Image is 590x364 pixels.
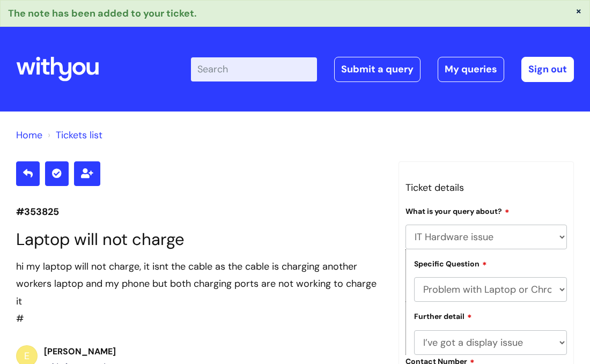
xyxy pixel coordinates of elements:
[414,258,487,269] label: Specific Question
[44,346,116,357] b: [PERSON_NAME]
[16,127,42,144] li: Solution home
[45,127,102,144] li: Tickets list
[16,203,382,220] p: #353825
[521,57,574,81] a: Sign out
[56,129,102,142] a: Tickets list
[191,57,317,81] input: Search
[405,179,567,196] h3: Ticket details
[405,205,510,216] label: What is your query about?
[576,6,582,16] button: ×
[191,57,574,81] div: | -
[438,57,504,81] a: My queries
[16,129,42,142] a: Home
[16,229,382,249] h1: Laptop will not charge
[334,57,421,81] a: Submit a query
[414,310,472,321] label: Further detail
[16,258,382,328] div: #
[16,258,382,310] div: hi my laptop will not charge, it isnt the cable as the cable is charging another workers laptop a...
